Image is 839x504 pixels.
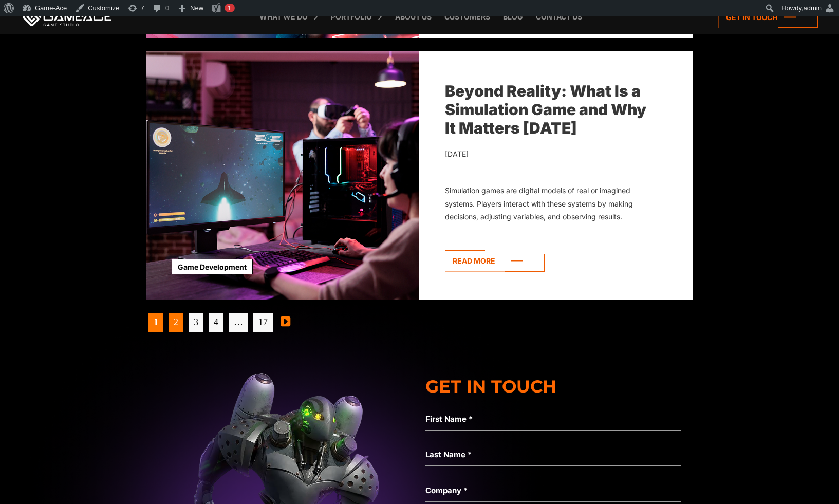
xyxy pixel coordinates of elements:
a: 3 [189,313,203,332]
a: Game Development [172,259,253,274]
a: Get in touch [718,6,818,28]
span: 1 [228,4,231,12]
label: First Name * [425,413,681,425]
div: Simulation games are digital models of real or imagined systems. Players interact with these syst... [445,184,647,223]
label: Last Name * [425,449,681,461]
a: 4 [209,313,223,332]
span: 1 [148,313,163,332]
a: Read more [445,250,545,272]
a: Beyond Reality: What Is a Simulation Game and Why It Matters [DATE] [445,82,646,137]
div: [DATE] [445,147,647,161]
a: 2 [169,313,183,332]
a: 17 [253,313,273,332]
span: … [229,313,248,332]
span: admin [804,4,822,12]
label: Company * [425,484,681,497]
img: Beyond Reality: What Is a Simulation Game and Why It Matters Today [146,51,419,300]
